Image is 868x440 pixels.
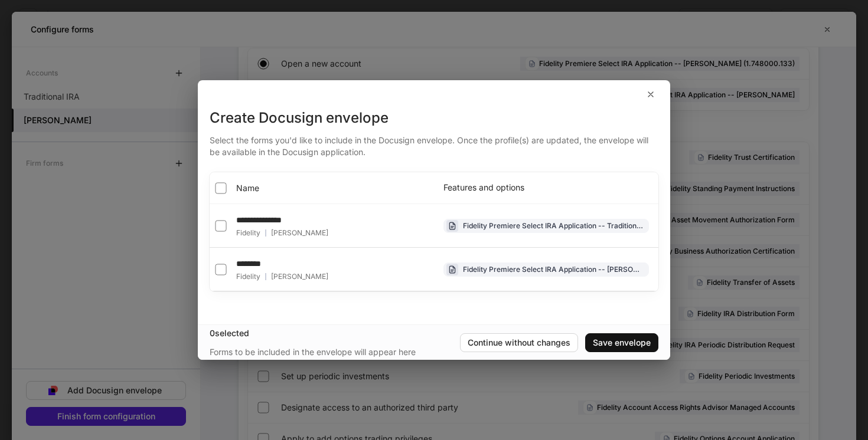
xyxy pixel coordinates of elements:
div: 0 selected [210,327,460,339]
div: Create Docusign envelope [210,109,658,127]
div: Fidelity Premiere Select IRA Application -- [PERSON_NAME] (1.748000.133) [463,264,644,275]
div: Forms to be included in the envelope will appear here [210,346,416,358]
span: [PERSON_NAME] [271,228,328,238]
button: Continue without changes [460,333,578,352]
div: Fidelity Premiere Select IRA Application -- Traditional IRA (1.748000.133) [463,220,644,231]
span: Name [236,182,259,194]
div: Fidelity [236,272,328,281]
span: [PERSON_NAME] [271,272,328,281]
button: Save envelope [585,333,658,352]
th: Features and options [434,172,658,204]
div: Continue without changes [468,339,570,347]
div: Fidelity [236,228,328,238]
div: Save envelope [593,339,651,347]
div: Select the forms you'd like to include in the Docusign envelope. Once the profile(s) are updated,... [210,127,658,158]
